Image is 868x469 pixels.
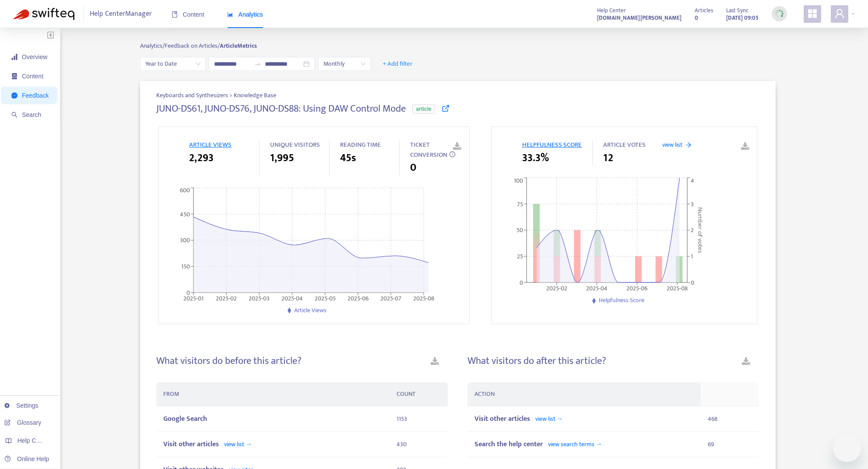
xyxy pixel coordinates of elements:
[691,278,694,288] tspan: 0
[662,140,682,149] span: view list
[546,283,567,293] tspan: 2025-02
[163,413,207,425] span: Google Search
[227,11,233,18] span: area-chart
[156,355,302,367] h4: What visitors do before this article?
[90,6,152,22] span: Help Center Manager
[380,293,401,303] tspan: 2025-07
[774,8,785,19] img: sync_loading.0b5143dde30e3a21642e.gif
[626,283,647,293] tspan: 2025-06
[227,11,263,18] span: Analytics
[189,150,214,166] span: 2,293
[4,419,41,426] a: Glossary
[180,185,190,195] tspan: 600
[22,111,41,118] span: Search
[667,283,688,293] tspan: 2025-08
[807,8,818,19] span: appstore
[183,293,204,303] tspan: 2025-01
[4,455,49,462] a: Online Help
[397,439,407,449] span: 430
[156,103,406,115] h4: JUNO-DS61, JUNO-DS76, JUNO-DS88: Using DAW Control Mode
[548,439,602,449] span: view search terms →
[11,54,18,60] span: signal
[695,6,713,15] span: Articles
[315,293,336,303] tspan: 2025-05
[145,57,200,71] span: Year to Date
[603,150,613,166] span: 12
[294,305,327,315] span: Article Views
[514,176,523,186] tspan: 100
[834,8,845,19] span: user
[383,59,413,69] span: + Add filter
[180,209,190,219] tspan: 450
[18,437,53,444] span: Help Centers
[270,139,320,150] span: UNIQUE VISITORS
[708,439,714,449] span: 69
[249,293,270,303] tspan: 2025-03
[517,226,523,236] tspan: 50
[599,295,644,305] span: Helpfulness Score
[216,293,237,303] tspan: 2025-02
[281,293,303,303] tspan: 2025-04
[586,283,608,293] tspan: 2025-04
[467,355,606,367] h4: What visitors do after this article?
[691,226,694,236] tspan: 2
[691,176,694,186] tspan: 4
[708,414,717,424] span: 468
[520,278,523,288] tspan: 0
[348,293,369,303] tspan: 2025-06
[691,199,694,209] tspan: 3
[156,90,229,100] span: Keyboards and Synthesizers
[180,235,190,245] tspan: 300
[220,41,257,51] strong: Article Metrics
[517,251,523,261] tspan: 25
[597,13,682,23] strong: [DOMAIN_NAME][PERSON_NAME]
[695,13,698,23] strong: 0
[390,382,448,406] th: COUNT
[412,104,435,114] span: article
[474,438,543,450] span: Search the help center
[254,60,261,67] span: swap-right
[22,53,47,60] span: Overview
[522,150,549,166] span: 33.3%
[522,139,582,150] span: HELPFULNESS SCORE
[691,251,693,261] tspan: 1
[726,6,749,15] span: Last Sync
[172,11,178,18] span: book
[597,13,682,23] a: [DOMAIN_NAME][PERSON_NAME]
[11,73,18,79] span: container
[4,402,39,409] a: Settings
[323,57,365,71] span: Monthly
[189,139,232,150] span: ARTICLE VIEWS
[172,11,204,18] span: Content
[535,414,563,424] span: view list →
[603,139,646,150] span: ARTICLE VOTES
[340,139,381,150] span: READING TIME
[340,150,356,166] span: 45s
[685,142,692,148] span: arrow-right
[22,73,43,80] span: Content
[11,92,18,99] span: message
[410,139,447,160] span: TICKET CONVERSION
[597,6,626,15] span: Help Center
[695,207,706,253] tspan: Number of votes
[517,199,523,209] tspan: 75
[376,57,419,71] button: + Add filter
[234,91,276,100] span: Knowledge Base
[224,439,252,449] span: view list →
[22,92,49,99] span: Feedback
[474,413,530,425] span: Visit other articles
[270,150,294,166] span: 1,995
[181,261,190,272] tspan: 150
[186,288,190,298] tspan: 0
[467,382,701,406] th: ACTION
[833,434,861,462] iframe: メッセージングウィンドウの起動ボタン、進行中の会話
[229,90,234,100] span: >
[397,414,407,424] span: 1153
[254,60,261,67] span: to
[726,13,759,23] strong: [DATE] 09:05
[140,41,220,51] span: Analytics/ Feedback on Articles/
[413,293,434,303] tspan: 2025-08
[410,160,416,176] span: 0
[163,438,219,450] span: Visit other articles
[11,112,18,118] span: search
